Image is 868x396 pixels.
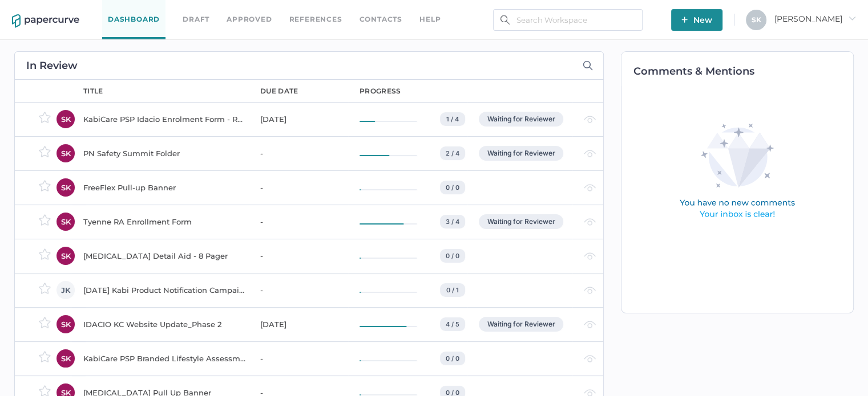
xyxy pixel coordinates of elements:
[227,13,272,26] a: Approved
[260,86,298,96] div: due date
[56,247,75,265] div: SK
[440,215,465,228] div: 3 / 4
[83,112,247,126] div: KabiCare PSP Idacio Enrolment Form - Rheumatology (All Indications)
[440,146,465,160] div: 2 / 4
[83,283,247,297] div: [DATE] Kabi Product Notification Campaign report
[848,14,856,22] i: arrow_right
[752,15,761,24] span: S K
[56,281,75,299] div: JK
[671,9,722,31] button: New
[260,317,346,331] div: [DATE]
[260,112,346,126] div: [DATE]
[39,317,51,328] img: star-inactive.70f2008a.svg
[56,110,75,128] div: SK
[56,315,75,333] div: SK
[56,178,75,197] div: SK
[479,214,563,229] div: Waiting for Reviewer
[249,239,348,273] td: -
[360,13,402,26] a: Contacts
[183,13,209,26] a: Draft
[584,321,596,328] img: eye-light-gray.b6d092a5.svg
[774,14,856,24] span: [PERSON_NAME]
[681,17,688,23] img: plus-white.e19ec114.svg
[39,351,51,362] img: star-inactive.70f2008a.svg
[249,273,348,307] td: -
[83,181,247,194] div: FreeFlex Pull-up Banner
[56,144,75,162] div: SK
[479,317,563,332] div: Waiting for Reviewer
[583,60,593,71] img: search-icon-expand.c6106642.svg
[12,14,79,28] img: papercurve-logo-colour.7244d18c.svg
[584,116,596,123] img: eye-light-gray.b6d092a5.svg
[584,150,596,157] img: eye-light-gray.b6d092a5.svg
[419,13,441,26] div: help
[440,317,465,331] div: 4 / 5
[83,215,247,228] div: Tyenne RA Enrollment Form
[83,317,247,331] div: IDACIO KC Website Update_Phase 2
[39,248,51,260] img: star-inactive.70f2008a.svg
[440,181,465,194] div: 0 / 0
[584,218,596,226] img: eye-light-gray.b6d092a5.svg
[26,60,78,71] h2: In Review
[360,86,401,96] div: progress
[39,146,51,157] img: star-inactive.70f2008a.svg
[56,349,75,368] div: SK
[584,355,596,362] img: eye-light-gray.b6d092a5.svg
[289,13,342,26] a: References
[39,214,51,226] img: star-inactive.70f2008a.svg
[584,184,596,191] img: eye-light-gray.b6d092a5.svg
[479,112,563,126] div: Waiting for Reviewer
[56,213,75,231] div: SK
[584,252,596,260] img: eye-light-gray.b6d092a5.svg
[633,66,853,76] h2: Comments & Mentions
[83,86,103,96] div: title
[83,352,247,365] div: KabiCare PSP Branded Lifestyle Assessment Forms - DLQI
[39,112,51,123] img: star-inactive.70f2008a.svg
[83,146,247,160] div: PN Safety Summit Folder
[681,9,712,31] span: New
[39,283,51,294] img: star-inactive.70f2008a.svg
[440,112,465,126] div: 1 / 4
[440,352,465,365] div: 0 / 0
[249,170,348,205] td: -
[493,9,643,31] input: Search Workspace
[584,287,596,294] img: eye-light-gray.b6d092a5.svg
[83,249,247,263] div: [MEDICAL_DATA] Detail Aid - 8 Pager
[249,205,348,239] td: -
[249,136,348,170] td: -
[500,15,510,25] img: search.bf03fe8b.svg
[440,283,465,297] div: 0 / 1
[39,180,51,191] img: star-inactive.70f2008a.svg
[440,249,465,263] div: 0 / 0
[655,115,819,229] img: comments-empty-state.0193fcf7.svg
[479,146,563,161] div: Waiting for Reviewer
[249,341,348,375] td: -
